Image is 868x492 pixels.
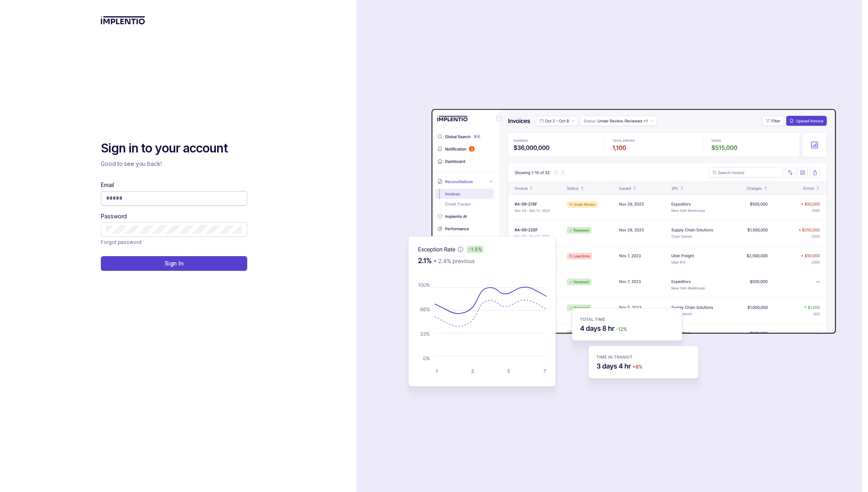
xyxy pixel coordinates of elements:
p: Forgot password [101,238,141,246]
button: Sign In [101,256,247,271]
p: Good to see you back! [101,160,247,168]
h2: Sign in to your account [101,140,247,157]
img: logo [101,16,145,24]
label: Password [101,212,127,220]
a: Link Forgot password [101,238,141,246]
label: Email [101,181,114,189]
img: signin-background.svg [379,83,839,409]
p: Sign In [165,259,184,268]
